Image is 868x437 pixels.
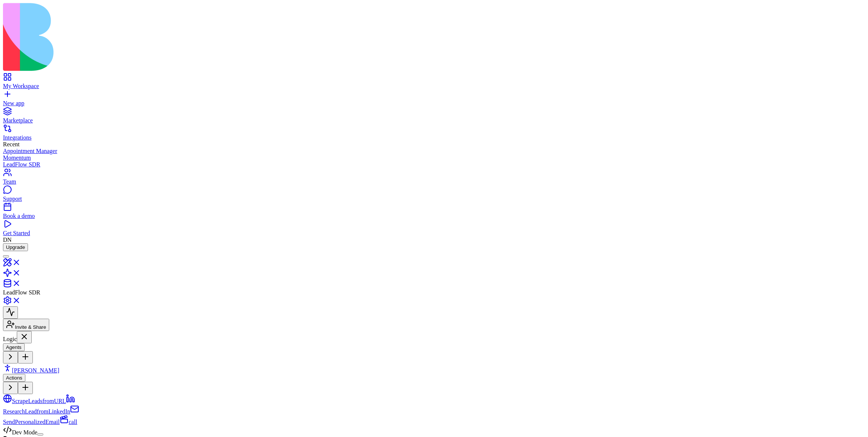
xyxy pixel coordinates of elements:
[12,398,66,404] span: ScrapeLeadsfromURL
[3,243,28,251] button: Upgrade
[3,3,303,71] img: logo
[3,374,25,382] button: Actions
[3,319,49,331] button: Invite & Share
[3,128,865,141] a: Integrations
[6,375,22,381] span: Actions
[3,367,59,374] a: [PERSON_NAME]
[6,344,22,350] span: Agents
[3,117,865,124] div: Marketplace
[3,100,865,107] div: New app
[3,289,40,296] span: LeadFlow SDR
[3,148,865,154] a: Appointment Manager
[3,161,865,168] a: LeadFlow SDR
[69,419,77,425] span: call
[3,408,70,415] span: ResearchLeadfromLinkedIn
[3,237,12,243] span: DN
[3,178,865,185] div: Team
[3,230,865,237] div: Get Started
[3,134,865,141] div: Integrations
[3,189,865,202] a: Support
[3,76,865,90] a: My Workspace
[3,244,28,250] a: Upgrade
[3,141,19,147] span: Recent
[3,343,25,351] button: Agents
[3,419,60,425] span: SendPersonalizedEmail
[12,429,37,436] span: Dev Mode
[3,172,865,185] a: Team
[3,93,865,107] a: New app
[12,367,59,374] span: [PERSON_NAME]
[3,154,865,161] a: Momentum
[3,223,865,237] a: Get Started
[3,196,865,202] div: Support
[3,206,865,219] a: Book a demo
[3,398,66,404] a: ScrapeLeadsfromURL
[3,336,17,342] span: Logic
[60,419,77,425] a: call
[3,213,865,219] div: Book a demo
[3,110,865,124] a: Marketplace
[3,83,865,90] div: My Workspace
